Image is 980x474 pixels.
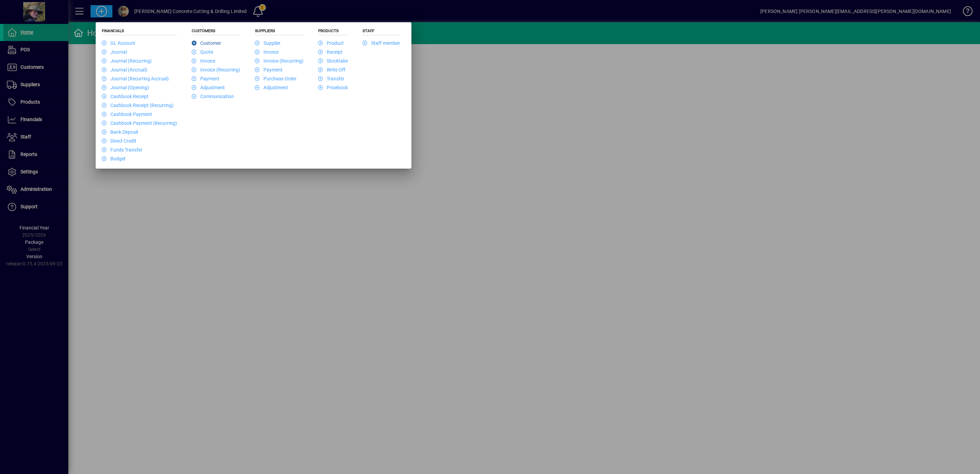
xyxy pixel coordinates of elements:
[192,49,213,55] a: Quote
[102,111,152,117] a: Cashbook Payment
[102,85,149,90] a: Journal (Opening)
[363,28,400,35] h5: Staff
[102,156,126,161] a: Budget
[102,76,169,81] a: Journal (Recurring Accrual)
[255,49,278,55] a: Invoice
[192,28,240,35] h5: Customers
[318,76,344,81] a: Transfer
[102,49,127,55] a: Journal
[102,147,142,153] a: Funds Transfer
[102,28,177,35] h5: Financials
[363,40,400,46] a: Staff member
[102,129,138,135] a: Bank Deposit
[192,94,234,99] a: Communication
[255,28,303,35] h5: Suppliers
[318,85,348,90] a: Pricebook
[255,40,281,46] a: Supplier
[192,67,240,73] a: Invoice (Recurring)
[102,67,147,73] a: Journal (Accrual)
[255,67,283,73] a: Payment
[192,76,219,81] a: Payment
[192,40,221,46] a: Customer
[192,58,215,64] a: Invoice
[102,103,174,108] a: Cashbook Receipt (Recurring)
[318,28,348,35] h5: Products
[318,58,348,64] a: Stocktake
[102,138,136,144] a: Direct Credit
[318,49,342,55] a: Receipt
[102,120,177,126] a: Cashbook Payment (Recurring)
[102,58,152,64] a: Journal (Recurring)
[192,85,225,90] a: Adjustment
[102,94,149,99] a: Cashbook Receipt
[255,58,303,64] a: Invoice (Recurring)
[255,85,288,90] a: Adjustment
[318,67,345,73] a: Write Off
[318,40,344,46] a: Product
[102,40,135,46] a: GL Account
[255,76,297,81] a: Purchase Order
